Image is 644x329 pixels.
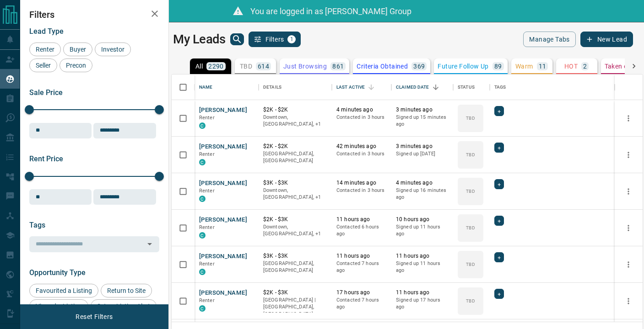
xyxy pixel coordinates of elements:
div: Claimed Date [391,74,453,100]
span: Renter [32,46,58,53]
button: [PERSON_NAME] [199,106,247,115]
div: Buyer [63,42,92,56]
p: TBD [466,224,475,231]
button: Manage Tabs [523,32,575,47]
button: [PERSON_NAME] [199,252,247,261]
p: Signed up 11 hours ago [396,260,449,274]
button: [PERSON_NAME] [199,216,247,224]
p: Contacted in 3 hours [336,150,387,158]
p: 14 minutes ago [336,179,387,187]
p: Warm [515,63,533,69]
button: [PERSON_NAME] [199,289,247,297]
button: Open [143,238,156,250]
button: Reset Filters [70,309,119,324]
button: [PERSON_NAME] [199,179,247,188]
span: + [498,253,501,262]
p: 4 minutes ago [336,106,387,114]
div: Viewed a Listing [29,299,88,313]
span: Renter [199,261,215,267]
p: [GEOGRAPHIC_DATA], [GEOGRAPHIC_DATA] [263,150,327,164]
h2: Filters [29,9,159,20]
span: Renter [199,297,215,303]
span: Precon [63,62,89,69]
span: Seller [32,62,54,69]
button: more [622,294,635,308]
p: Contacted in 3 hours [336,187,387,194]
p: 614 [258,63,269,69]
p: Signed up 15 minutes ago [396,114,449,128]
p: All [195,63,203,69]
p: 10 hours ago [396,216,449,223]
div: Status [458,74,475,100]
div: Set up Listing Alert [91,299,157,313]
p: $2K - $3K [263,289,327,297]
p: [GEOGRAPHIC_DATA] | [GEOGRAPHIC_DATA], [GEOGRAPHIC_DATA] [263,297,327,318]
p: TBD [466,151,475,158]
div: + [494,143,504,153]
p: TBD [466,115,475,122]
p: 2290 [208,63,224,69]
span: Renter [199,188,215,194]
div: condos.ca [199,232,206,239]
button: Filters1 [249,32,301,47]
button: more [622,148,635,162]
div: Tags [490,74,615,100]
div: Name [199,74,213,100]
div: Tags [494,74,506,100]
p: 11 hours ago [336,216,387,223]
p: Toronto [263,187,327,201]
span: Sale Price [29,88,63,97]
div: + [494,106,504,116]
div: + [494,252,504,262]
button: New Lead [580,32,633,47]
button: Sort [429,81,442,94]
p: $2K - $2K [263,143,327,150]
div: Favourited a Listing [29,284,98,297]
p: [GEOGRAPHIC_DATA], [GEOGRAPHIC_DATA] [263,260,327,274]
div: Last Active [332,74,391,100]
p: $2K - $3K [263,216,327,223]
span: Viewed a Listing [32,302,85,310]
div: condos.ca [199,122,206,129]
div: Seller [29,58,57,72]
p: Contacted in 3 hours [336,114,387,121]
p: Just Browsing [283,63,327,69]
span: + [498,143,501,152]
span: Renter [199,115,215,121]
div: Return to Site [101,284,152,297]
p: 3 minutes ago [396,143,449,150]
p: 11 hours ago [396,289,449,297]
div: Investor [95,42,131,56]
button: more [622,111,635,125]
div: Last Active [336,74,365,100]
p: Signed up 17 hours ago [396,297,449,311]
div: + [494,179,504,189]
span: + [498,289,501,298]
span: Favourited a Listing [32,287,95,294]
div: + [494,289,504,299]
span: You are logged in as [PERSON_NAME] Group [250,6,411,16]
p: HOT [564,63,578,69]
button: Sort [365,81,378,94]
div: Claimed Date [396,74,429,100]
span: Renter [199,151,215,157]
p: 369 [413,63,425,69]
p: TBD [466,188,475,195]
span: Investor [98,46,128,53]
span: Set up Listing Alert [94,302,153,310]
span: Rent Price [29,154,63,163]
p: Contacted 7 hours ago [336,297,387,311]
button: more [622,221,635,235]
p: 11 hours ago [396,252,449,260]
p: $2K - $2K [263,106,327,114]
span: Tags [29,221,45,229]
div: condos.ca [199,269,206,275]
p: Toronto [263,223,327,238]
span: Renter [199,224,215,230]
span: + [498,216,501,225]
p: Signed up [DATE] [396,150,449,158]
p: TBD [466,297,475,304]
button: [PERSON_NAME] [199,143,247,151]
span: 1 [288,36,295,42]
div: condos.ca [199,305,206,312]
